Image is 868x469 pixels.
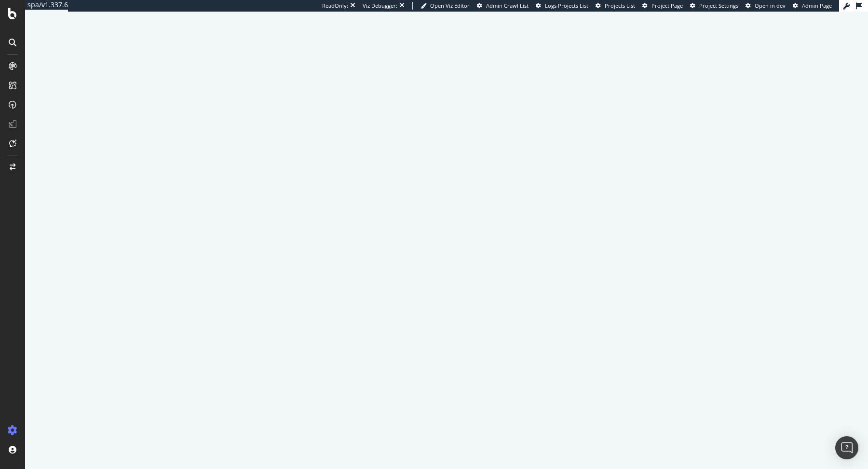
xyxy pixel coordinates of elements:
[420,2,470,10] a: Open Viz Editor
[793,2,832,10] a: Admin Page
[477,2,529,10] a: Admin Crawl List
[545,2,588,9] span: Logs Projects List
[596,2,635,10] a: Projects List
[363,2,397,10] div: Viz Debugger:
[651,2,683,9] span: Project Page
[699,2,738,9] span: Project Settings
[642,2,683,10] a: Project Page
[835,436,858,459] div: Open Intercom Messenger
[605,2,635,9] span: Projects List
[755,2,786,9] span: Open in dev
[536,2,588,10] a: Logs Projects List
[430,2,470,9] span: Open Viz Editor
[690,2,738,10] a: Project Settings
[486,2,529,9] span: Admin Crawl List
[322,2,348,10] div: ReadOnly:
[802,2,832,9] span: Admin Page
[746,2,786,10] a: Open in dev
